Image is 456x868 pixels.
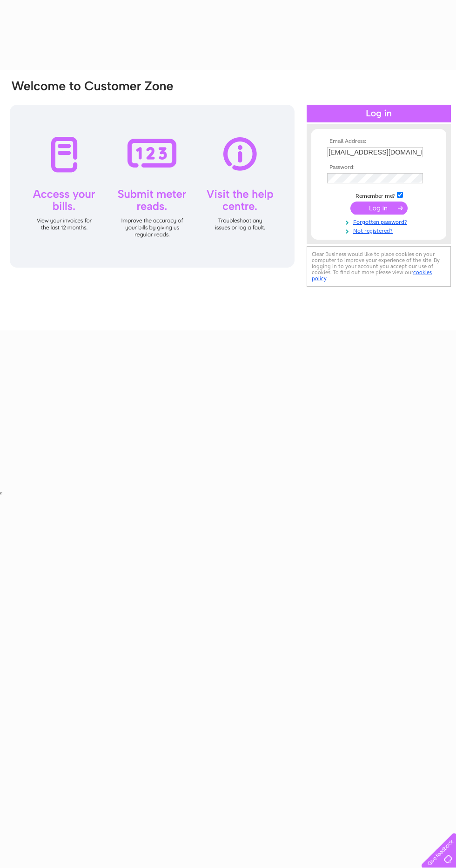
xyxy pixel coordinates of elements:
[325,164,433,171] th: Password:
[325,138,433,145] th: Email Address:
[307,246,451,287] div: Clear Business would like to place cookies on your computer to improve your experience of the sit...
[312,269,432,282] a: cookies policy
[327,226,433,235] a: Not registered?
[325,190,433,200] td: Remember me?
[350,202,408,215] input: Submit
[327,217,433,226] a: Forgotten password?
